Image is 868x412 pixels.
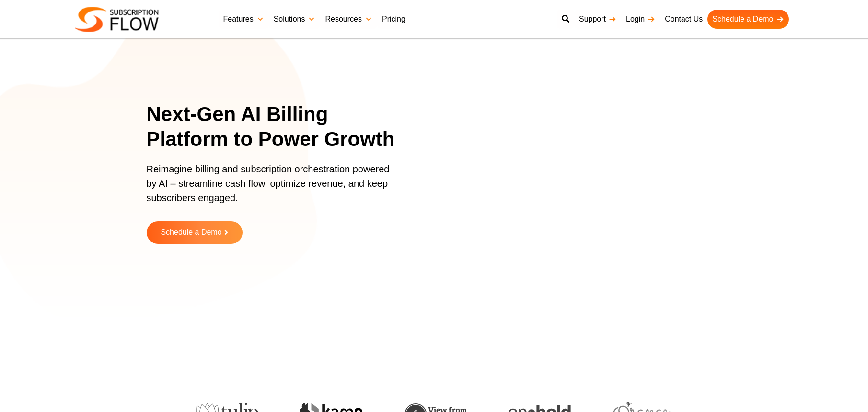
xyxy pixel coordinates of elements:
a: Resources [320,10,377,29]
a: Schedule a Demo [147,221,243,244]
a: Login [621,10,660,29]
h1: Next-Gen AI Billing Platform to Power Growth [147,102,408,152]
a: Pricing [377,10,410,29]
span: Schedule a Demo [161,229,221,237]
a: Solutions [269,10,321,29]
img: Subscriptionflow [75,7,159,32]
a: Support [574,10,621,29]
a: Contact Us [660,10,707,29]
p: Reimagine billing and subscription orchestration powered by AI – streamline cash flow, optimize r... [147,162,396,215]
a: Features [219,10,269,29]
a: Schedule a Demo [707,10,788,29]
